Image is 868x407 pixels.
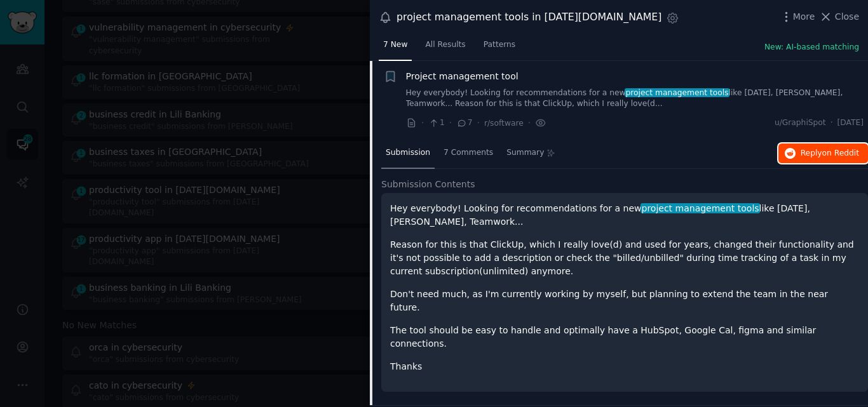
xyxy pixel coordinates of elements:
[449,116,452,130] span: ·
[819,10,859,23] button: Close
[641,203,761,213] span: project management tools
[397,10,661,25] div: project management tools in [DATE][DOMAIN_NAME]
[822,149,859,157] span: on Reddit
[835,10,859,23] span: Close
[801,148,859,159] span: Reply
[775,117,826,129] span: u/GraphiSpot
[428,117,444,129] span: 1
[390,360,859,373] p: Thanks
[484,119,524,128] span: r/software
[479,35,520,61] a: Patterns
[390,324,859,350] p: The tool should be easy to handle and optimally have a HubSpot, Google Cal, figma and similar con...
[764,42,859,53] button: New: AI-based matching
[837,117,864,129] span: [DATE]
[456,117,472,129] span: 7
[406,70,519,83] a: Project management tool
[444,147,493,159] span: 7 Comments
[506,147,544,159] span: Summary
[383,39,407,51] span: 7 New
[381,178,475,191] span: Submission Contents
[390,202,859,229] p: Hey everybody! Looking for recommendations for a new like [DATE], [PERSON_NAME], Teamwork...
[390,238,859,278] p: Reason for this is that ClickUp, which I really love(d) and used for years, changed their functio...
[484,39,515,51] span: Patterns
[477,116,480,130] span: ·
[421,116,424,130] span: ·
[625,88,729,97] span: project management tools
[390,288,859,314] p: Don't need much, as I'm currently working by myself, but planning to extend the team in the near ...
[406,88,864,110] a: Hey everybody! Looking for recommendations for a newproject management toolslike [DATE], [PERSON_...
[386,147,430,159] span: Submission
[379,35,412,61] a: 7 New
[425,39,465,51] span: All Results
[778,143,868,164] button: Replyon Reddit
[780,10,815,23] button: More
[528,116,531,130] span: ·
[421,35,470,61] a: All Results
[831,117,833,129] span: ·
[793,10,815,23] span: More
